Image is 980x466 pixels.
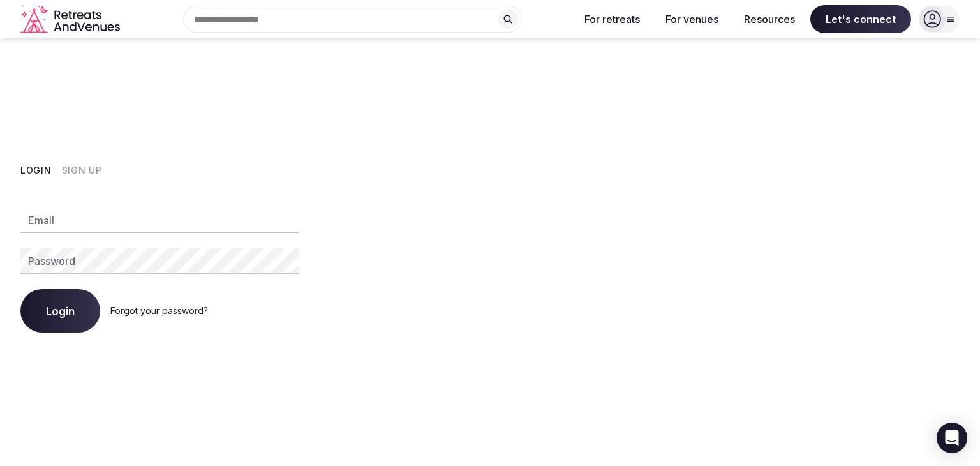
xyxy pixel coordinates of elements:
[810,5,911,33] span: Let's connect
[734,5,805,33] button: Resources
[20,5,122,34] a: Visit the homepage
[319,38,980,458] img: My Account Background
[62,164,102,177] button: Sign Up
[20,289,100,333] button: Login
[655,5,729,33] button: For venues
[20,164,52,177] button: Login
[574,5,650,33] button: For retreats
[937,423,967,453] div: Open Intercom Messenger
[20,5,122,34] svg: Retreats and Venues company logo
[110,305,208,316] a: Forgot your password?
[46,304,75,317] span: Login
